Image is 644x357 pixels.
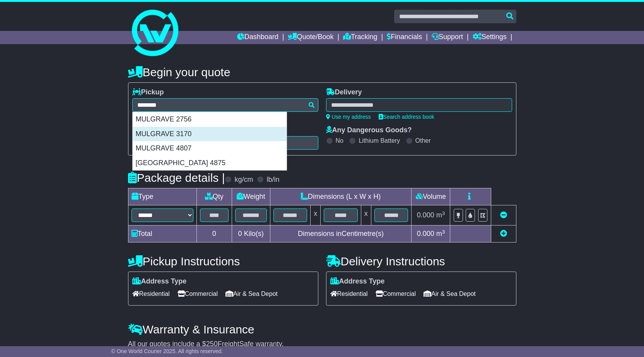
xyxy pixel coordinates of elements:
[330,277,385,286] label: Address Type
[270,188,412,205] td: Dimensions (L x W x H)
[379,114,434,120] a: Search address book
[417,211,434,219] span: 0.000
[336,137,343,144] label: No
[326,114,371,120] a: Use my address
[232,225,270,243] td: Kilo(s)
[128,188,197,205] td: Type
[128,225,197,243] td: Total
[266,176,279,184] label: lb/in
[473,31,507,44] a: Settings
[417,230,434,237] span: 0.000
[343,31,377,44] a: Tracking
[128,66,516,79] h4: Begin your quote
[442,229,445,235] sup: 3
[133,112,287,127] div: MULGRAVE 2756
[178,288,218,300] span: Commercial
[326,88,362,97] label: Delivery
[442,210,445,216] sup: 3
[237,31,278,44] a: Dashboard
[415,137,431,144] label: Other
[133,156,287,171] div: [GEOGRAPHIC_DATA] 4875
[288,31,333,44] a: Quote/Book
[232,188,270,205] td: Weight
[424,288,476,300] span: Air & Sea Depot
[326,126,412,135] label: Any Dangerous Goods?
[128,171,225,184] h4: Package details |
[225,288,278,300] span: Air & Sea Depot
[500,211,507,219] a: Remove this item
[128,255,318,268] h4: Pickup Instructions
[132,88,164,97] label: Pickup
[132,288,170,300] span: Residential
[326,255,516,268] h4: Delivery Instructions
[436,230,445,237] span: m
[500,230,507,237] a: Add new item
[376,288,416,300] span: Commercial
[128,340,516,348] div: All our quotes include a $ FreightSafe warranty.
[197,188,232,205] td: Qty
[133,141,287,156] div: MULGRAVE 4807
[412,188,450,205] td: Volume
[128,323,516,336] h4: Warranty & Insurance
[311,205,321,225] td: x
[359,137,400,144] label: Lithium Battery
[361,205,371,225] td: x
[133,127,287,142] div: MULGRAVE 3170
[197,225,232,243] td: 0
[111,348,223,354] span: © One World Courier 2025. All rights reserved.
[238,230,242,237] span: 0
[206,340,218,348] span: 250
[432,31,463,44] a: Support
[387,31,422,44] a: Financials
[436,211,445,219] span: m
[270,225,412,243] td: Dimensions in Centimetre(s)
[132,98,318,112] typeahead: Please provide city
[132,277,187,286] label: Address Type
[330,288,368,300] span: Residential
[234,176,253,184] label: kg/cm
